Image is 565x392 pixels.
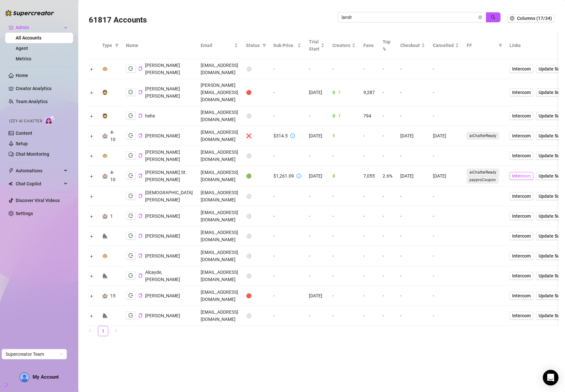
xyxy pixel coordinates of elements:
[510,272,533,280] a: Intercom
[396,146,429,166] td: -
[512,89,531,96] span: Intercom
[126,272,136,279] button: logout
[396,126,429,146] td: [DATE]
[379,246,396,266] td: -
[467,132,499,139] span: aiChatterReady
[89,90,94,95] button: Expand row
[396,186,429,206] td: -
[269,106,305,126] td: -
[126,172,136,180] button: logout
[145,170,187,182] span: [PERSON_NAME] St.[PERSON_NAME]
[246,194,252,199] span: ⚪
[201,42,233,49] span: Email
[269,206,305,226] td: -
[126,88,136,96] button: logout
[510,88,533,96] a: Intercom
[328,59,359,79] td: -
[138,66,143,71] button: Copy Account UID
[102,42,112,49] span: Type
[498,43,502,47] span: filter
[126,311,136,319] button: logout
[328,146,359,166] td: -
[433,42,454,49] span: Cancelled
[138,313,143,318] button: Copy Account UID
[467,176,498,183] span: payproCoupon
[102,172,108,180] div: 🏰
[246,113,252,118] span: ⚪
[197,166,242,186] td: [EMAIL_ADDRESS][DOMAIN_NAME]
[145,149,180,162] span: [PERSON_NAME] [PERSON_NAME]
[138,253,143,258] button: Copy Account UID
[429,166,463,186] td: [DATE]
[305,166,328,186] td: [DATE]
[110,129,118,143] div: 4-10
[297,174,301,178] span: info-circle
[305,146,328,166] td: -
[16,35,41,40] a: All Accounts
[16,46,28,51] a: Agent
[145,113,155,118] span: hehe
[89,234,94,239] button: Expand row
[138,113,143,118] button: Copy Account UID
[510,112,533,120] a: Intercom
[246,213,252,219] span: ⚪
[138,194,143,198] button: Copy Account UID
[379,226,396,246] td: -
[510,16,514,21] span: setting
[429,79,463,106] td: -
[359,246,379,266] td: -
[338,90,341,95] span: 1
[246,66,252,71] span: ⚪
[126,192,136,200] button: logout
[8,25,14,30] span: crown
[102,252,108,259] div: 🐵
[429,126,463,146] td: [DATE]
[429,226,463,246] td: -
[89,194,94,199] button: Expand row
[246,173,252,179] span: 🟢
[396,59,429,79] td: -
[89,313,94,319] button: Expand row
[138,133,143,138] button: Copy Account UID
[129,153,133,158] span: logout
[359,32,379,59] th: Fans
[396,32,429,59] th: Checkout
[89,214,94,219] button: Expand row
[102,232,108,240] div: 🦍
[16,165,62,176] span: Automations
[478,15,482,19] button: close-circle
[246,233,252,239] span: ⚪
[115,43,119,47] span: filter
[197,32,242,59] th: Email
[114,329,118,333] span: right
[269,32,305,59] th: Sub Price
[246,42,260,49] span: Status
[305,246,328,266] td: -
[16,179,62,189] span: Chat Copilot
[512,65,531,72] span: Intercom
[138,273,143,278] button: Copy Account UID
[305,186,328,206] td: -
[145,190,193,202] span: [DEMOGRAPHIC_DATA][PERSON_NAME]
[269,226,305,246] td: -
[145,213,180,219] span: [PERSON_NAME]
[197,206,242,226] td: [EMAIL_ADDRESS][DOMAIN_NAME]
[138,114,143,118] span: copy
[110,212,113,220] div: 1
[512,272,531,279] span: Intercom
[145,133,180,138] span: [PERSON_NAME]
[429,106,463,126] td: -
[20,373,29,382] img: AD_cMMTxCeTpmN1d5MnKJ1j-_uXZCpTKapSSqNGg4PyXtR_tCW7gZXTNmFz2tpVv9LSyNV7ff1CaS4f4q0HLYKULQOwoM5GQR...
[510,192,533,200] a: Intercom
[138,153,143,158] span: copy
[129,173,133,178] span: logout
[16,56,31,61] a: Metrics
[332,133,335,138] span: 1
[16,83,68,94] a: Creator Analytics
[359,206,379,226] td: -
[138,90,143,95] button: Copy Account UID
[332,173,335,179] span: 3
[328,246,359,266] td: -
[510,232,533,240] a: Intercom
